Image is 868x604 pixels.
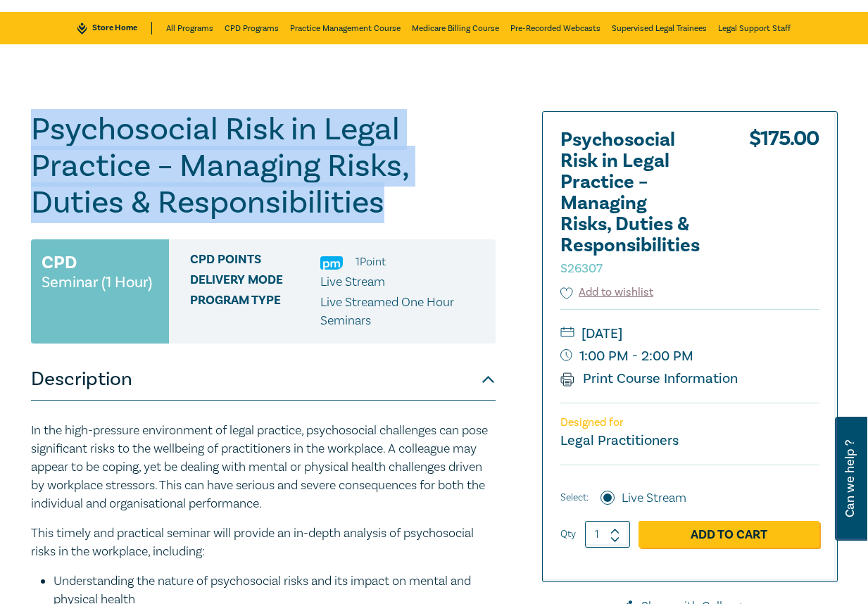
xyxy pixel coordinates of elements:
small: [DATE] [560,322,819,345]
span: Can we help ? [843,425,857,532]
small: Legal Practitioners [560,432,679,450]
small: Seminar (1 Hour) [42,275,152,289]
p: This timely and practical seminar will provide an in-depth analysis of psychosocial risks in the ... [31,524,496,561]
a: Practice Management Course [290,12,401,44]
a: Pre-Recorded Webcasts [510,12,600,44]
a: Medicare Billing Course [412,12,499,44]
div: $ 175.00 [749,130,819,284]
p: Designed for [560,416,819,429]
a: Add to Cart [639,521,819,548]
button: Add to wishlist [560,284,654,301]
a: All Programs [166,12,213,44]
span: CPD Points [190,253,320,271]
span: Live Stream [320,274,385,290]
h3: CPD [42,250,77,275]
span: Delivery Mode [190,273,320,291]
a: Print Course Information [560,370,738,388]
label: Live Stream [622,489,686,508]
a: Supervised Legal Trainees [612,12,707,44]
li: 1 Point [356,253,386,271]
input: 1 [585,521,630,548]
small: 1:00 PM - 2:00 PM [560,345,819,367]
p: Live Streamed One Hour Seminars [320,294,485,330]
h1: Psychosocial Risk in Legal Practice – Managing Risks, Duties & Responsibilities [31,111,496,221]
img: Practice Management & Business Skills [320,256,343,270]
a: CPD Programs [225,12,279,44]
label: Qty [560,527,576,542]
span: Program type [190,294,320,330]
p: In the high-pressure environment of legal practice, psychosocial challenges can pose significant ... [31,422,496,513]
h2: Psychosocial Risk in Legal Practice – Managing Risks, Duties & Responsibilities [560,130,715,277]
small: S26307 [560,260,603,277]
button: Description [31,358,496,401]
a: Store Home [77,22,151,34]
span: Select: [560,490,589,505]
a: Legal Support Staff [718,12,791,44]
